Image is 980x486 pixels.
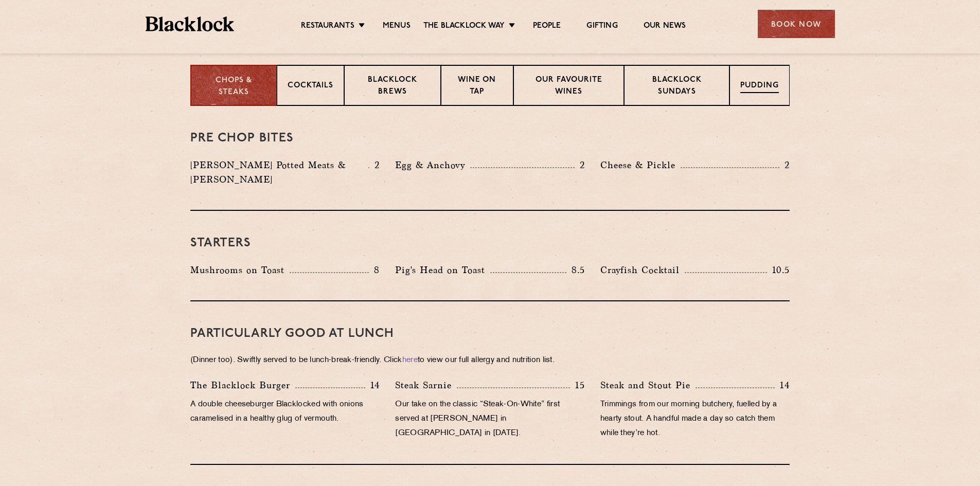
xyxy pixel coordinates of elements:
h3: Starters [190,237,790,250]
p: Trimmings from our morning butchery, fuelled by a hearty stout. A handful made a day so catch the... [600,398,790,441]
h3: Pre Chop Bites [190,132,790,145]
a: Restaurants [301,21,354,32]
p: Pig's Head on Toast [395,263,490,277]
a: People [533,21,561,32]
p: 14 [365,379,380,392]
img: BL_Textured_Logo-footer-cropped.svg [146,16,235,31]
p: 2 [779,158,790,172]
a: Our News [644,21,686,32]
p: Steak Sarnie [395,378,457,392]
p: The Blacklock Burger [190,378,295,392]
p: Crayfish Cocktail [600,263,685,277]
p: Mushrooms on Toast [190,263,290,277]
p: (Dinner too). Swiftly served to be lunch-break-friendly. Click to view our full allergy and nutri... [190,353,790,368]
a: The Blacklock Way [423,21,505,32]
p: Our favourite wines [524,75,614,99]
p: 8.5 [566,263,585,277]
p: Pudding [740,80,779,93]
p: 8 [369,263,380,277]
p: Cheese & Pickle [600,158,681,172]
a: here [402,356,418,364]
p: 2 [575,158,585,172]
p: 14 [775,379,790,392]
p: [PERSON_NAME] Potted Meats & [PERSON_NAME] [190,158,368,187]
a: Gifting [586,21,617,32]
p: Egg & Anchovy [395,158,470,172]
p: Our take on the classic “Steak-On-White” first served at [PERSON_NAME] in [GEOGRAPHIC_DATA] in [D... [395,398,584,441]
a: Menus [383,21,411,32]
p: Cocktails [288,80,333,93]
p: 10.5 [767,263,790,277]
p: Steak and Stout Pie [600,378,696,392]
p: Blacklock Sundays [635,75,719,99]
h3: PARTICULARLY GOOD AT LUNCH [190,327,790,340]
p: 15 [570,379,585,392]
p: A double cheeseburger Blacklocked with onions caramelised in a healthy glug of vermouth. [190,398,380,426]
p: Chops & Steaks [202,75,266,98]
div: Book Now [758,10,835,38]
p: Blacklock Brews [355,75,430,99]
p: Wine on Tap [452,75,502,99]
p: 2 [369,158,380,172]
